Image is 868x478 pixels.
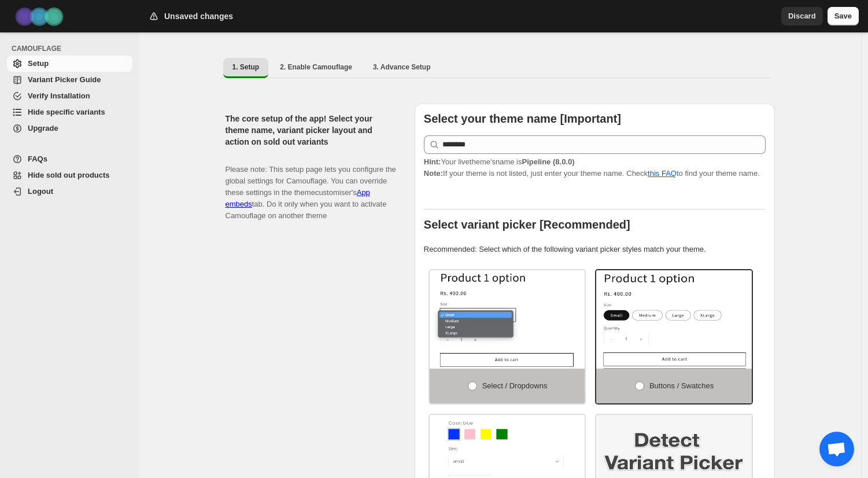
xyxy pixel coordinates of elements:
[424,156,766,179] p: If your theme is not listed, just enter your theme name. Check to find your theme name.
[781,7,823,25] button: Discard
[7,56,132,72] a: Setup
[430,270,585,369] img: Select / Dropdowns
[28,187,53,196] span: Logout
[7,104,132,120] a: Hide specific variants
[424,169,443,178] strong: Note:
[596,270,752,369] img: Buttons / Swatches
[28,59,49,68] span: Setup
[232,62,260,72] span: 1. Setup
[28,91,90,100] span: Verify Installation
[373,62,431,72] span: 3. Advance Setup
[7,120,132,137] a: Upgrade
[28,108,105,116] span: Hide specific variants
[164,10,233,22] h2: Unsaved changes
[648,169,677,178] a: this FAQ
[834,10,852,22] span: Save
[424,112,621,125] b: Select your theme name [Important]
[28,155,47,163] span: FAQs
[649,381,714,390] span: Buttons / Swatches
[522,157,574,166] strong: Pipeline (8.0.0)
[819,432,854,466] div: Open chat
[828,7,859,25] button: Save
[280,62,352,72] span: 2. Enable Camouflage
[12,44,133,53] span: CAMOUFLAGE
[28,171,110,179] span: Hide sold out products
[7,72,132,88] a: Variant Picker Guide
[424,157,441,166] strong: Hint:
[788,10,816,22] span: Discard
[7,167,132,183] a: Hide sold out products
[7,183,132,200] a: Logout
[424,244,766,255] p: Recommended: Select which of the following variant picker styles match your theme.
[226,152,396,222] p: Please note: This setup page lets you configure the global settings for Camouflage. You can overr...
[28,75,101,84] span: Variant Picker Guide
[482,381,548,390] span: Select / Dropdowns
[7,151,132,167] a: FAQs
[424,157,575,166] span: Your live theme's name is
[28,124,58,133] span: Upgrade
[7,88,132,104] a: Verify Installation
[424,218,630,231] b: Select variant picker [Recommended]
[226,113,396,148] h2: The core setup of the app! Select your theme name, variant picker layout and action on sold out v...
